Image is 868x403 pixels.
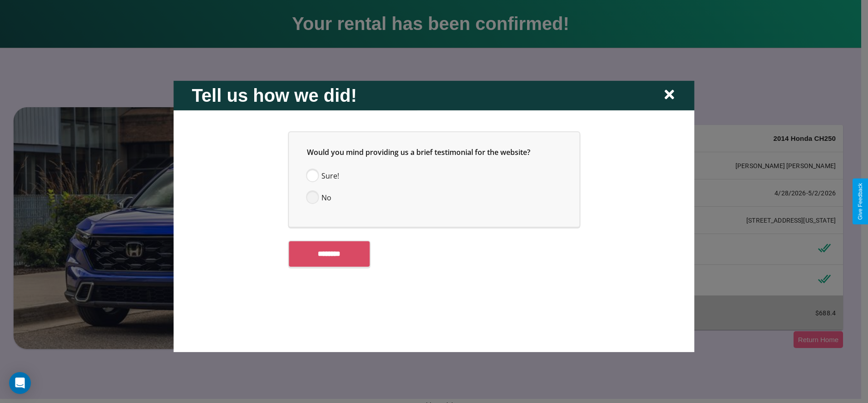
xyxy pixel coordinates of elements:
[857,183,863,220] div: Give Feedback
[307,147,530,157] span: Would you mind providing us a brief testimonial for the website?
[9,372,31,394] div: Open Intercom Messenger
[321,192,331,203] span: No
[192,85,357,105] h2: Tell us how we did!
[321,170,339,181] span: Sure!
